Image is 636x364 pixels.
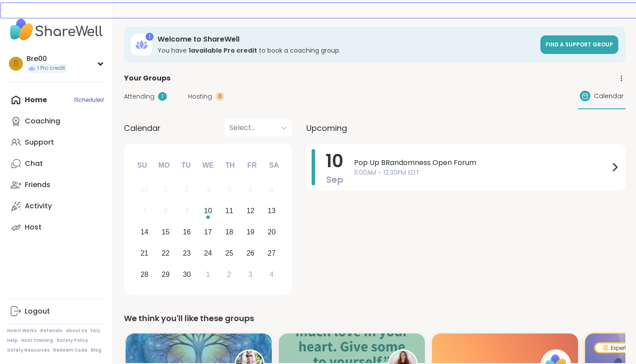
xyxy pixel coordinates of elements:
a: FAQ [91,328,100,334]
div: 5 [248,184,252,195]
div: Choose Wednesday, October 1st, 2025 [199,265,218,284]
a: Chat [7,153,106,174]
div: 20 [268,226,276,238]
div: 21 [140,247,148,259]
div: Not available Tuesday, September 2nd, 2025 [177,180,197,199]
span: B [14,58,18,69]
div: Friends [25,180,50,190]
span: 11:00AM - 12:30PM EDT [354,168,609,177]
a: Referrals [40,328,62,334]
div: 1 [206,268,210,280]
div: Chat [25,159,43,169]
a: Host [7,217,106,238]
div: Not available Friday, September 5th, 2025 [241,180,260,199]
div: Choose Friday, October 3rd, 2025 [241,265,260,284]
div: 26 [247,247,254,259]
div: 3 [206,184,210,195]
span: Hosting [188,92,212,101]
div: 25 [225,247,233,259]
div: Choose Thursday, October 2nd, 2025 [220,265,239,284]
div: 6 [270,184,274,195]
div: month 2025-09 [134,179,282,285]
div: 1 [164,184,168,195]
div: Choose Tuesday, September 23rd, 2025 [177,244,197,263]
div: 29 [162,268,170,280]
div: Sa [264,156,284,175]
div: Not available Wednesday, September 3rd, 2025 [199,180,218,199]
div: Choose Sunday, September 21st, 2025 [135,244,154,263]
div: Choose Thursday, September 25th, 2025 [220,244,239,263]
div: 7 [143,205,146,217]
div: 9 [185,205,189,217]
div: Choose Saturday, October 4th, 2025 [262,265,281,284]
div: Tu [176,156,196,175]
div: Logout [25,307,50,316]
div: Not available Monday, September 1st, 2025 [156,180,175,199]
div: Not available Monday, September 8th, 2025 [156,202,175,221]
div: Choose Wednesday, September 24th, 2025 [199,244,218,263]
div: 1 [158,92,167,101]
a: Logout [7,301,106,322]
div: Not available Sunday, August 31st, 2025 [135,180,154,199]
a: Find a support group [540,35,618,54]
div: 12 [247,205,254,217]
a: Blog [91,347,101,353]
div: Bre00 [27,54,67,64]
div: Choose Monday, September 29th, 2025 [156,265,175,284]
div: Choose Wednesday, September 10th, 2025 [199,202,218,221]
div: 1 [146,33,154,41]
span: Pop Up BRandomness Open Forum [354,157,609,168]
span: 10 [326,149,343,173]
div: Choose Monday, September 15th, 2025 [156,223,175,242]
a: Redeem Code [53,347,87,353]
div: Host [25,222,42,232]
a: About Us [66,328,87,334]
div: 27 [268,247,276,259]
span: Upcoming [306,122,347,134]
span: Attending [124,92,154,101]
div: 2 [185,184,189,195]
div: We think you'll like these groups [124,312,625,325]
div: Mo [154,156,173,175]
div: 11 [225,205,233,217]
div: Choose Tuesday, September 16th, 2025 [177,223,197,242]
div: 8 [164,205,168,217]
div: 22 [162,247,170,259]
div: 30 [183,268,191,280]
div: 2 [227,268,231,280]
span: Sep [326,173,343,186]
a: Help [7,337,18,344]
div: 4 [270,268,274,280]
div: 19 [247,226,254,238]
div: Support [25,138,54,147]
h3: Welcome to ShareWell [158,34,535,44]
div: 18 [225,226,233,238]
div: 0 [216,92,224,101]
div: 3 [248,268,252,280]
div: 28 [140,268,148,280]
div: Activity [25,201,52,211]
a: Support [7,132,106,153]
div: Choose Thursday, September 18th, 2025 [220,223,239,242]
div: Choose Wednesday, September 17th, 2025 [199,223,218,242]
div: Choose Sunday, September 28th, 2025 [135,265,154,284]
div: Fr [242,156,262,175]
iframe: Spotlight [97,117,104,124]
a: Safety Policy [57,337,88,344]
a: Activity [7,195,106,217]
div: Not available Sunday, September 7th, 2025 [135,202,154,221]
div: We [198,156,218,175]
a: How It Works [7,328,37,334]
div: Choose Monday, September 22nd, 2025 [156,244,175,263]
span: Your Groups [124,73,170,84]
span: Calendar [594,92,624,101]
div: Not available Tuesday, September 9th, 2025 [177,202,197,221]
div: 15 [162,226,170,238]
div: Not available Saturday, September 6th, 2025 [262,180,281,199]
div: 10 [204,205,212,217]
div: Choose Friday, September 26th, 2025 [241,244,260,263]
a: Friends [7,174,106,195]
span: Calendar [124,122,161,134]
div: Choose Friday, September 19th, 2025 [241,223,260,242]
div: 23 [183,247,191,259]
